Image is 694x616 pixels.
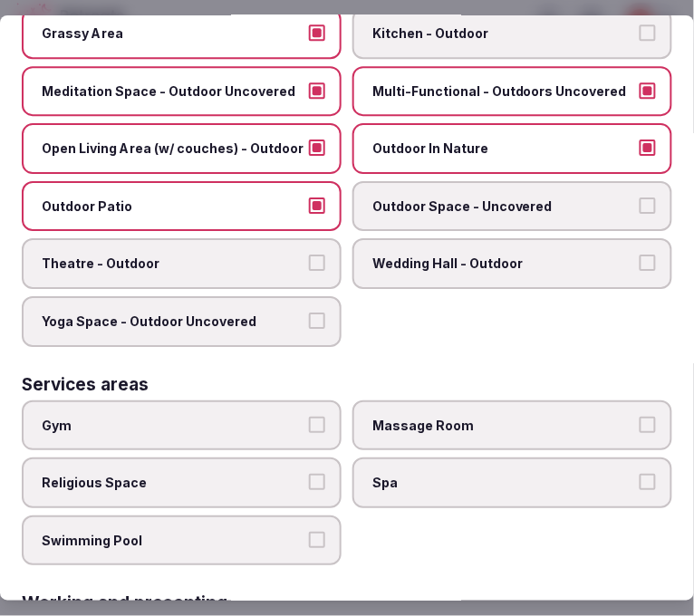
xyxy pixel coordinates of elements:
button: Gym [309,417,325,433]
button: Multi-Functional - Outdoors Uncovered [640,82,656,99]
button: Religious Space [309,474,325,490]
button: Swimming Pool [309,532,325,548]
button: Massage Room [640,417,656,433]
span: Massage Room [372,417,634,435]
button: Grassy Area [309,24,325,41]
button: Spa [640,474,656,490]
h3: Services areas [22,376,149,393]
span: Swimming Pool [42,532,304,550]
span: Outdoor In Nature [372,140,634,158]
button: Wedding Hall - Outdoor [640,255,656,271]
button: Outdoor In Nature [640,140,656,156]
span: Open Living Area (w/ couches) - Outdoor [42,140,304,158]
button: Outdoor Patio [309,197,325,214]
span: Gym [42,417,304,435]
span: Multi-Functional - Outdoors Uncovered [372,82,634,101]
button: Kitchen - Outdoor [640,24,656,41]
span: Meditation Space - Outdoor Uncovered [42,82,304,101]
button: Meditation Space - Outdoor Uncovered [309,82,325,99]
button: Outdoor Space - Uncovered [640,197,656,214]
span: Spa [372,474,634,492]
button: Yoga Space - Outdoor Uncovered [309,313,325,329]
span: Yoga Space - Outdoor Uncovered [42,313,304,331]
button: Theatre - Outdoor [309,255,325,271]
span: Outdoor Space - Uncovered [372,197,634,216]
h3: Working and presenting [22,594,227,611]
button: Open Living Area (w/ couches) - Outdoor [309,140,325,156]
span: Outdoor Patio [42,197,304,216]
span: Kitchen - Outdoor [372,24,634,43]
span: Religious Space [42,474,304,492]
span: Wedding Hall - Outdoor [372,255,634,273]
span: Theatre - Outdoor [42,255,304,273]
span: Grassy Area [42,24,304,43]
